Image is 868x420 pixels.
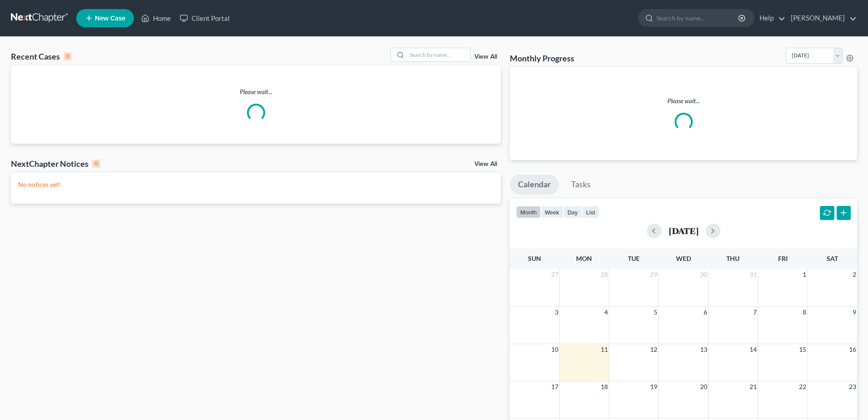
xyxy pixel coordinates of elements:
p: No notices yet! [18,180,493,189]
span: Fri [778,255,788,262]
span: 22 [798,381,807,392]
div: 0 [92,160,100,168]
span: Sat [827,255,838,262]
div: 0 [64,52,72,60]
span: 8 [802,307,807,318]
span: Wed [676,255,691,262]
span: 4 [603,307,609,318]
a: Tasks [563,175,599,195]
span: 10 [550,344,559,355]
button: list [582,206,599,218]
span: 12 [649,344,658,355]
span: 30 [699,269,708,280]
input: Search by name... [656,10,740,26]
a: View All [474,161,497,167]
a: View All [474,54,497,60]
span: Sun [528,255,541,262]
span: 1 [802,269,807,280]
button: week [541,206,563,218]
h2: [DATE] [669,226,699,235]
div: Recent Cases [11,51,72,62]
h3: Monthly Progress [510,53,574,64]
span: 21 [749,381,758,392]
span: New Case [95,15,125,22]
span: 19 [649,381,658,392]
div: NextChapter Notices [11,158,100,169]
span: 6 [703,307,708,318]
a: Help [755,10,785,26]
span: 2 [852,269,857,280]
span: Tue [628,255,640,262]
span: 20 [699,381,708,392]
span: 29 [649,269,658,280]
span: 7 [752,307,758,318]
span: 14 [749,344,758,355]
span: 13 [699,344,708,355]
span: Mon [576,255,592,262]
p: Please wait... [11,87,501,96]
button: day [563,206,582,218]
span: 18 [600,381,609,392]
button: month [516,206,541,218]
a: Home [137,10,175,26]
span: 17 [550,381,559,392]
span: Thu [726,255,740,262]
span: 3 [554,307,559,318]
span: 15 [798,344,807,355]
span: 9 [852,307,857,318]
input: Search by name... [407,48,470,61]
a: Client Portal [175,10,234,26]
a: Calendar [510,175,559,195]
span: 28 [600,269,609,280]
span: 27 [550,269,559,280]
a: [PERSON_NAME] [786,10,857,26]
span: 11 [600,344,609,355]
p: Please wait... [517,96,850,105]
span: 23 [848,381,857,392]
span: 5 [653,307,658,318]
span: 31 [749,269,758,280]
span: 16 [848,344,857,355]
